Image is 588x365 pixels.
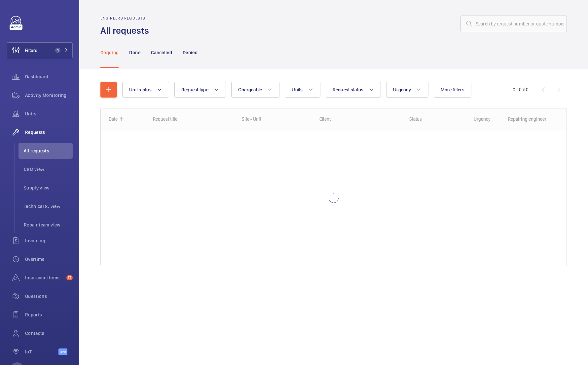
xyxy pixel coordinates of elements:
[25,330,73,337] span: Contacts
[25,311,73,318] span: Reports
[326,82,381,98] button: Request status
[129,49,140,56] p: Done
[25,293,73,300] span: Questions
[386,82,428,98] button: Urgency
[58,348,67,355] span: Beta
[25,92,73,99] span: Activity Monitoring
[100,49,119,56] p: Ongoing
[7,42,73,58] button: Filters1
[25,274,64,281] span: Insurance items
[100,24,153,37] h1: All requests
[183,49,198,56] p: Denied
[24,166,73,173] span: CSM view
[24,147,73,154] span: All requests
[25,129,73,136] span: Requests
[55,48,60,53] span: 1
[460,16,567,32] input: Search by request number or quote number
[25,73,73,80] span: Dashboard
[24,203,73,210] span: Technical S. view
[25,256,73,263] span: Overtime
[231,82,280,98] button: Chargeable
[292,87,303,92] span: Units
[393,87,411,92] span: Urgency
[513,87,529,92] span: 0 - 0 0
[174,82,226,98] button: Request type
[24,184,73,191] span: Supply view
[151,49,172,56] p: Cancelled
[24,222,73,228] span: Repair team view
[238,87,262,92] span: Chargeable
[434,82,471,98] button: More filters
[522,87,526,92] span: of
[25,47,37,54] span: Filters
[129,87,152,92] span: Unit status
[285,82,320,98] button: Units
[181,87,208,92] span: Request type
[25,237,73,244] span: Invoicing
[25,110,73,117] span: Units
[333,87,364,92] span: Request status
[441,87,464,92] span: More filters
[25,348,58,355] span: IoT
[122,82,169,98] button: Unit status
[100,16,153,20] h2: Engineers requests
[66,275,73,280] span: 17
